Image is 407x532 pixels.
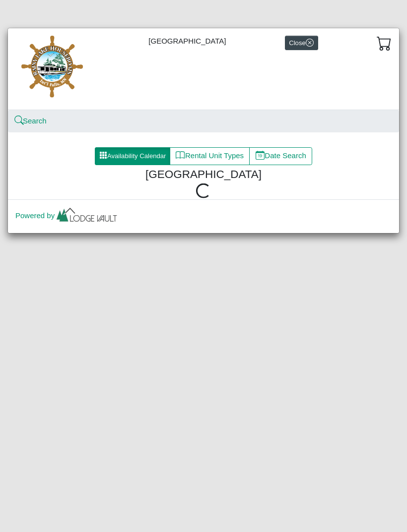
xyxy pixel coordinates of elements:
svg: calendar date [256,151,265,160]
svg: search [15,117,23,124]
button: calendar dateDate Search [249,147,312,165]
svg: x circle [306,39,314,47]
h4: [GEOGRAPHIC_DATA] [25,168,382,181]
button: Closex circle [285,36,318,50]
svg: book [176,151,185,160]
svg: cart [377,36,392,51]
button: bookRental Unit Types [170,147,250,165]
a: searchSearch [15,117,47,125]
svg: grid3x3 gap fill [99,151,107,159]
a: Powered by [15,211,119,220]
img: 55466189-bbd8-41c3-ab33-5e957c8145a3.jpg [15,36,90,102]
div: [GEOGRAPHIC_DATA] [8,28,399,110]
button: grid3x3 gap fillAvailability Calendar [95,147,170,165]
img: lv-small.ca335149.png [55,205,119,227]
